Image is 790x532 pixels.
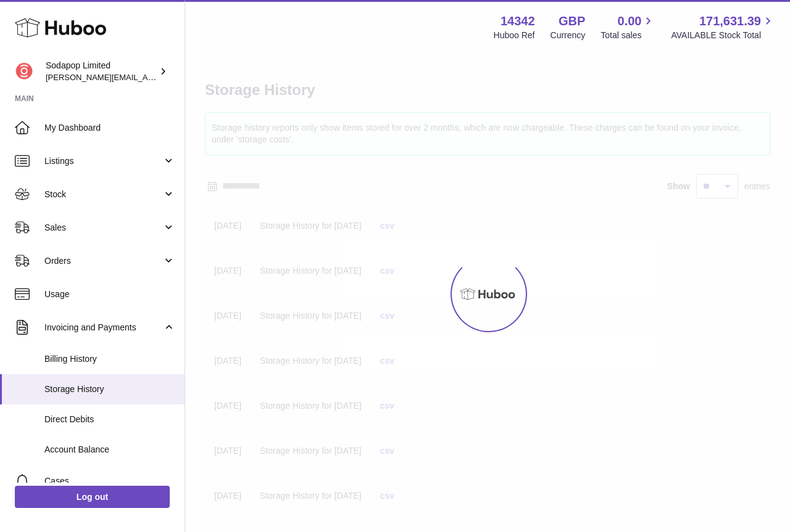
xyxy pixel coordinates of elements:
[44,189,162,200] span: Stock
[44,414,175,425] span: Direct Debits
[15,62,33,81] img: david@sodapop-audio.co.uk
[601,13,655,41] a: 0.00 Total sales
[44,383,175,395] span: Storage History
[44,475,175,487] span: Cases
[559,13,585,30] strong: GBP
[501,13,535,30] strong: 14342
[44,322,162,334] span: Invoicing and Payments
[44,353,175,365] span: Billing History
[46,60,157,83] div: Sodapop Limited
[44,444,175,456] span: Account Balance
[699,13,761,30] span: 171,631.39
[601,30,655,41] span: Total sales
[671,30,775,41] span: AVAILABLE Stock Total
[671,13,775,41] a: 171,631.39 AVAILABLE Stock Total
[44,255,162,267] span: Orders
[46,72,247,82] span: [PERSON_NAME][EMAIL_ADDRESS][DOMAIN_NAME]
[44,122,175,134] span: My Dashboard
[551,30,586,41] div: Currency
[44,289,175,300] span: Usage
[15,486,170,508] a: Log out
[494,30,535,41] div: Huboo Ref
[44,222,162,234] span: Sales
[618,13,642,30] span: 0.00
[44,155,162,167] span: Listings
